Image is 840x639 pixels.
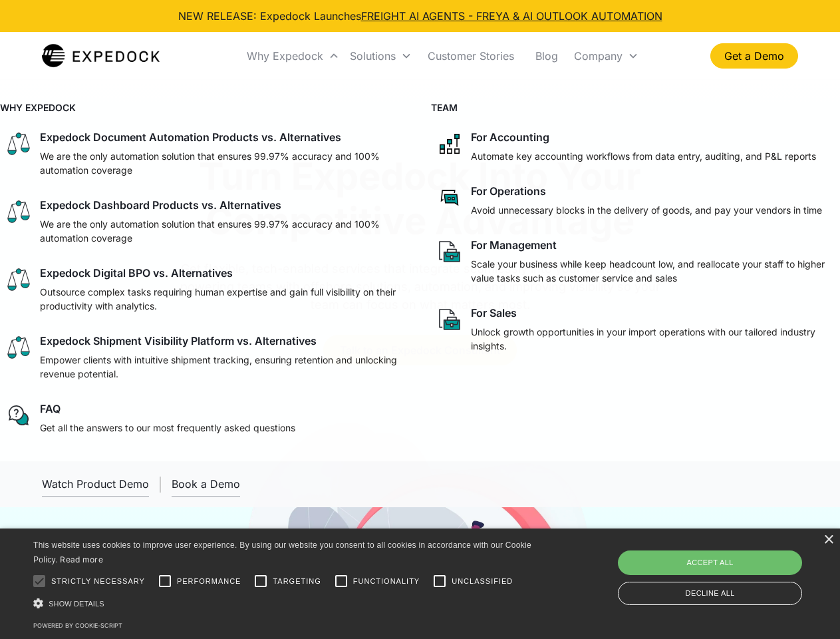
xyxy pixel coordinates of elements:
img: rectangular chat bubble icon [436,184,463,211]
div: NEW RELEASE: Expedock Launches [178,8,662,24]
div: FAQ [40,402,61,415]
span: This website uses cookies to improve user experience. By using our website you consent to all coo... [33,540,531,565]
div: Book a Demo [172,477,240,491]
img: network like icon [436,130,463,157]
img: regular chat bubble icon [5,402,32,429]
div: Company [574,49,623,63]
p: Empower clients with intuitive shipment tracking, ensuring retention and unlocking revenue potent... [40,353,404,381]
img: scale icon [5,198,32,225]
a: open lightbox [42,472,149,497]
p: Unlock growth opportunities in your import operations with our tailored industry insights. [471,325,835,353]
p: Outsource complex tasks requiring human expertise and gain full visibility on their productivity ... [40,285,404,313]
a: Powered by cookie-script [33,622,122,629]
div: Why Expedock [241,33,345,79]
span: Show details [49,600,104,608]
p: Scale your business while keep headcount low, and reallocate your staff to higher value tasks suc... [471,257,835,285]
div: For Sales [471,306,517,319]
img: scale icon [5,334,32,361]
span: Performance [177,576,241,587]
div: Show details [33,596,536,610]
p: Avoid unnecessary blocks in the delivery of goods, and pay your vendors in time [471,203,822,217]
span: Unclassified [452,576,513,587]
img: Expedock Logo [42,43,160,69]
div: Why Expedock [247,49,323,63]
span: Targeting [273,576,321,587]
a: Customer Stories [417,33,525,79]
iframe: Chat Widget [619,495,840,639]
div: For Operations [471,184,546,198]
div: Company [569,33,644,79]
div: Expedock Shipment Visibility Platform vs. Alternatives [40,334,317,347]
img: paper and bag icon [436,306,463,333]
p: We are the only automation solution that ensures 99.97% accuracy and 100% automation coverage [40,217,404,245]
span: Strictly necessary [51,576,145,587]
div: Expedock Digital BPO vs. Alternatives [40,266,233,280]
p: Get all the answers to our most frequently asked questions [40,421,295,435]
div: Expedock Dashboard Products vs. Alternatives [40,198,281,212]
div: For Accounting [471,130,549,144]
a: Book a Demo [172,472,240,497]
div: For Management [471,238,557,252]
div: Watch Product Demo [42,477,149,491]
a: Read more [60,554,103,564]
img: scale icon [5,130,32,157]
a: Get a Demo [710,43,798,69]
img: scale icon [5,266,32,293]
span: Functionality [353,576,420,587]
p: Automate key accounting workflows from data entry, auditing, and P&L reports [471,149,816,163]
p: We are the only automation solution that ensures 99.97% accuracy and 100% automation coverage [40,149,404,177]
div: Solutions [345,33,417,79]
div: Solutions [350,49,396,63]
a: FREIGHT AI AGENTS - FREYA & AI OUTLOOK AUTOMATION [361,9,662,23]
a: home [42,43,160,69]
a: Blog [525,33,569,79]
img: paper and bag icon [436,238,463,265]
div: Expedock Document Automation Products vs. Alternatives [40,130,341,144]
